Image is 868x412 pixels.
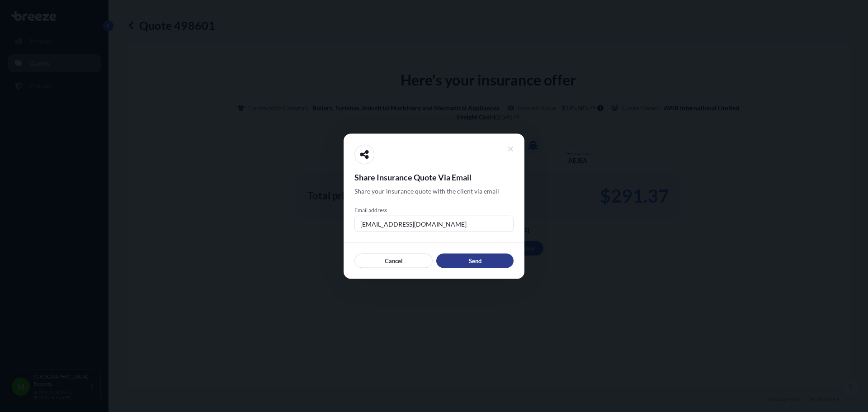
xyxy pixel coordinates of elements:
[385,256,403,265] p: Cancel
[354,206,514,213] span: Email address
[354,253,433,268] button: Cancel
[354,215,514,232] input: example@gmail.com
[469,256,481,265] p: Send
[436,253,514,268] button: Send
[354,171,514,182] span: Share Insurance Quote Via Email
[354,186,499,195] span: Share your insurance quote with the client via email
